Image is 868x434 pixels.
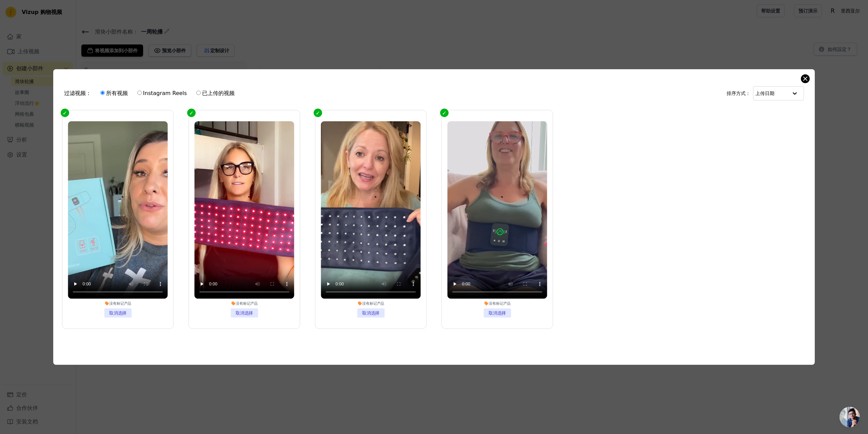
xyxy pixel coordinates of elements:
font: 排序方式： [727,91,750,96]
font: 没有标记产品 [236,301,258,306]
button: 关闭模式 [801,75,809,83]
font: 已上传的视频 [202,90,235,96]
font: 没有标记产品 [109,301,131,306]
font: 过滤视频： [64,90,91,96]
font: 没有标记产品 [362,301,384,306]
font: Instagram Reels [143,90,187,96]
font: 所有视频 [106,90,128,96]
font: 没有标记产品 [489,301,511,306]
div: Open chat [840,407,860,427]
